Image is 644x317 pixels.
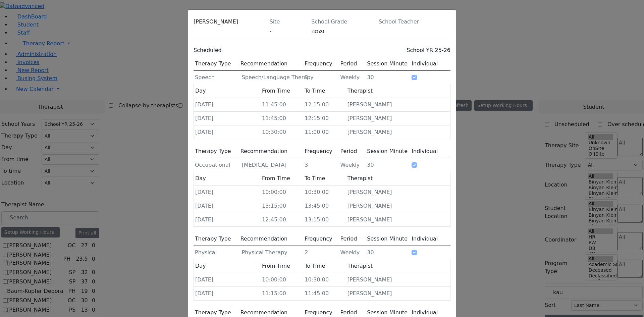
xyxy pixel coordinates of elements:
[262,290,286,297] span: 11:15:00
[305,263,325,269] span: To Time
[340,74,360,81] span: Weekly
[194,309,231,316] span: Therapy Type
[262,115,286,121] span: 11:45:00
[194,88,206,94] span: Day
[340,309,357,316] span: Period
[262,189,286,195] span: 10:00:00
[340,60,357,67] span: Period
[347,88,373,94] span: Therapist
[367,249,374,256] span: 30
[412,309,438,317] span: Individual
[194,60,231,67] span: Therapy Type
[194,101,213,108] span: [DATE]
[305,216,329,223] span: 13:15:00
[347,101,392,108] span: [PERSON_NAME]
[347,276,392,283] span: [PERSON_NAME]
[311,27,347,35] span: נשמה
[240,60,288,67] span: Recommendation
[240,249,287,256] span: Physical Therapy
[347,203,392,209] span: [PERSON_NAME]
[240,309,288,316] span: Recommendation
[340,162,360,168] span: Weekly
[262,203,286,209] span: 13:15:00
[347,129,392,135] span: [PERSON_NAME]
[412,147,438,155] span: Individual
[262,263,290,269] span: From Time
[194,276,213,283] span: [DATE]
[340,148,357,154] span: Period
[194,216,213,223] span: [DATE]
[347,189,392,195] span: [PERSON_NAME]
[367,235,408,242] span: Session Minute
[347,290,392,297] span: [PERSON_NAME]
[270,27,280,35] span: -
[367,74,374,81] span: 30
[407,46,450,54] span: School YR 25-26
[262,88,290,94] span: From Time
[367,309,408,316] span: Session Minute
[305,60,332,67] span: Frequency
[367,162,374,168] span: 30
[194,74,215,81] span: Speech
[240,235,288,242] span: Recommendation
[194,189,213,195] span: [DATE]
[412,235,438,243] span: Individual
[194,249,217,256] span: Physical
[305,189,329,195] span: 10:30:00
[305,88,325,94] span: To Time
[194,235,231,242] span: Therapy Type
[305,203,329,209] span: 13:45:00
[194,175,206,181] span: Day
[367,148,408,154] span: Session Minute
[194,162,230,168] span: Occupational
[262,216,286,223] span: 12:45:00
[305,115,329,121] span: 12:15:00
[194,115,213,121] span: [DATE]
[379,18,419,26] span: School Teacher
[305,162,308,168] span: 3
[262,175,290,181] span: From Time
[412,60,438,68] span: Individual
[305,290,329,297] span: 11:45:00
[347,115,392,121] span: [PERSON_NAME]
[305,101,329,108] span: 12:15:00
[262,101,286,108] span: 11:45:00
[305,309,332,316] span: Frequency
[194,148,231,154] span: Therapy Type
[305,249,308,256] span: 2
[305,148,332,154] span: Frequency
[340,249,360,256] span: Weekly
[194,18,238,26] span: [PERSON_NAME]
[340,235,357,242] span: Period
[347,175,373,181] span: Therapist
[240,162,287,168] span: [MEDICAL_DATA]
[367,60,408,67] span: Session Minute
[194,203,213,209] span: [DATE]
[262,276,286,283] span: 10:00:00
[262,129,286,135] span: 10:30:00
[305,74,308,81] span: 3
[240,148,288,154] span: Recommendation
[305,129,329,135] span: 11:00:00
[305,276,329,283] span: 10:30:00
[305,175,325,181] span: To Time
[347,216,392,223] span: [PERSON_NAME]
[194,46,222,54] span: Scheduled
[194,290,213,297] span: [DATE]
[240,74,314,81] span: Speech/Language Therapy
[270,18,280,26] span: Site
[305,235,332,242] span: Frequency
[194,263,206,269] span: Day
[347,263,373,269] span: Therapist
[194,129,213,135] span: [DATE]
[311,18,347,26] span: School Grade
